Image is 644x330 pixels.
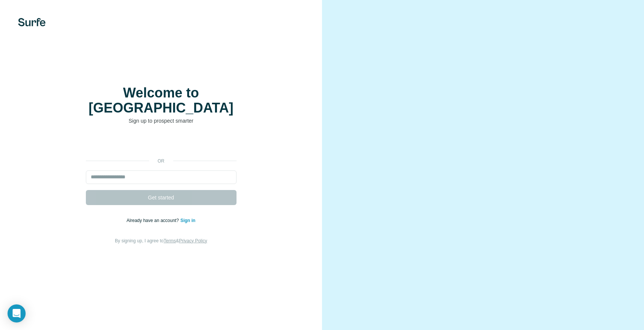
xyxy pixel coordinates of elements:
span: Already have an account? [127,218,180,223]
p: Sign up to prospect smarter [86,117,237,125]
p: or [149,158,173,164]
iframe: Sign in with Google Button [82,136,240,152]
img: Surfe's logo [18,18,46,26]
h1: Welcome to [GEOGRAPHIC_DATA] [86,85,237,116]
span: By signing up, I agree to & [115,238,207,243]
div: Open Intercom Messenger [8,304,26,322]
a: Privacy Policy [179,238,207,243]
a: Sign in [180,218,195,223]
a: Terms [164,238,176,243]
